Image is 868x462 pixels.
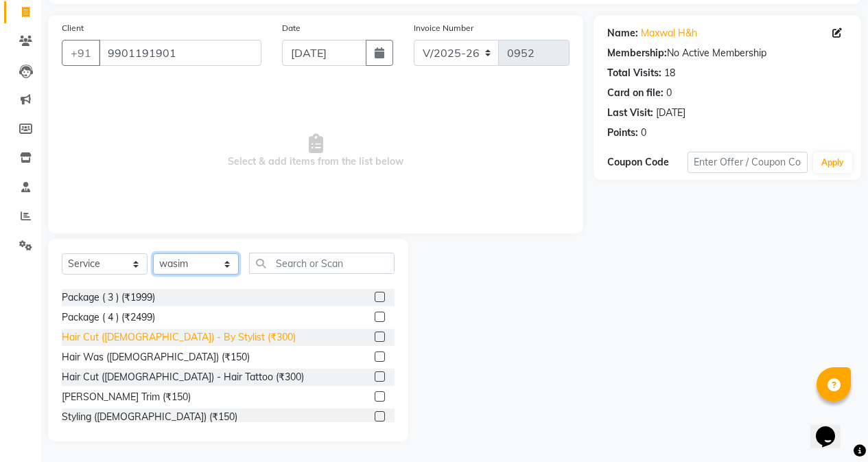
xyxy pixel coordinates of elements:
[607,86,664,100] div: Card on file:
[607,46,847,60] div: No Active Membership
[810,407,854,448] iframe: chat widget
[607,155,688,170] div: Coupon Code
[62,410,237,424] div: Styling ([DEMOGRAPHIC_DATA]) (₹150)
[62,310,155,325] div: Package ( 4 ) (₹2499)
[666,86,672,100] div: 0
[607,46,667,60] div: Membership:
[688,152,808,173] input: Enter Offer / Coupon Code
[62,22,84,34] label: Client
[62,82,570,220] span: Select & add items from the list below
[641,126,646,140] div: 0
[62,290,155,305] div: Package ( 3 ) (₹1999)
[282,22,301,34] label: Date
[607,126,638,140] div: Points:
[607,106,653,120] div: Last Visit:
[607,26,638,41] div: Name:
[62,350,250,365] div: Hair Was ([DEMOGRAPHIC_DATA]) (₹150)
[656,106,685,120] div: [DATE]
[607,66,661,80] div: Total Visits:
[62,370,304,384] div: Hair Cut ([DEMOGRAPHIC_DATA]) - Hair Tattoo (₹300)
[62,390,191,404] div: [PERSON_NAME] Trim (₹150)
[414,22,473,34] label: Invoice Number
[62,40,100,66] button: +91
[813,152,852,173] button: Apply
[99,40,261,66] input: Search by Name/Mobile/Email/Code
[62,330,296,345] div: Hair Cut ([DEMOGRAPHIC_DATA]) - By Stylist (₹300)
[664,66,675,80] div: 18
[249,253,395,274] input: Search or Scan
[641,26,697,41] a: Maxwal H&h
